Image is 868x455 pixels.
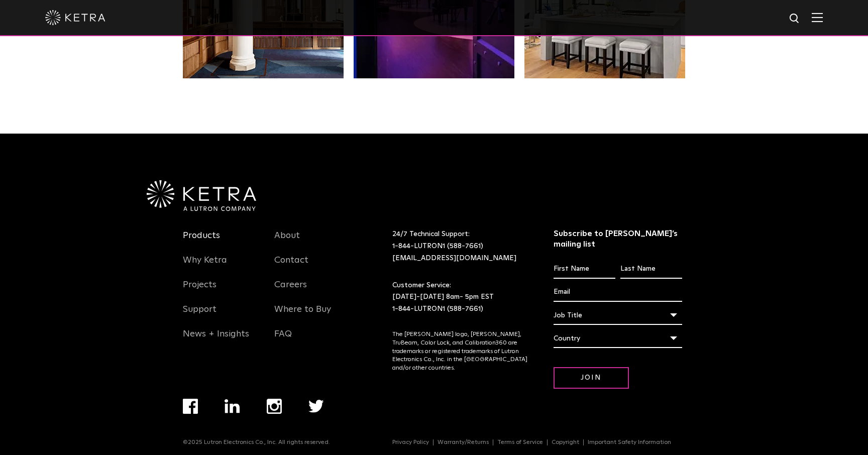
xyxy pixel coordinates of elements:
[392,280,528,315] p: Customer Service: [DATE]-[DATE] 8am- 5pm EST
[392,305,483,312] a: 1-844-LUTRON1 (588-7661)
[789,13,801,25] img: search icon
[274,328,292,352] a: FAQ
[183,229,259,352] div: Navigation Menu
[584,439,675,445] a: Important Safety Information
[392,243,483,250] a: 1-844-LUTRON1 (588-7661)
[392,255,516,262] a: [EMAIL_ADDRESS][DOMAIN_NAME]
[45,10,105,25] img: ketra-logo-2019-white
[183,279,216,302] a: Projects
[388,439,433,445] a: Privacy Policy
[554,260,615,279] input: First Name
[274,230,300,253] a: About
[392,439,685,446] div: Navigation Menu
[147,180,256,211] img: Ketra-aLutronCo_White_RGB
[392,229,528,264] p: 24/7 Technical Support:
[554,283,683,302] input: Email
[183,439,330,446] p: ©2025 Lutron Electronics Co., Inc. All rights reserved.
[554,229,683,250] h3: Subscribe to [PERSON_NAME]’s mailing list
[620,260,682,279] input: Last Name
[554,367,629,389] input: Join
[225,399,240,413] img: linkedin
[308,400,324,413] img: twitter
[183,230,220,253] a: Products
[183,255,227,278] a: Why Ketra
[554,306,683,325] div: Job Title
[812,13,823,22] img: Hamburger%20Nav.svg
[183,328,249,352] a: News + Insights
[493,439,548,445] a: Terms of Service
[274,304,331,327] a: Where to Buy
[183,304,216,327] a: Support
[433,439,493,445] a: Warranty/Returns
[548,439,584,445] a: Copyright
[183,399,350,439] div: Navigation Menu
[554,329,683,348] div: Country
[274,279,307,302] a: Careers
[392,330,528,373] p: The [PERSON_NAME] logo, [PERSON_NAME], TruBeam, Color Lock, and Calibration360 are trademarks or ...
[274,229,351,352] div: Navigation Menu
[183,399,198,414] img: facebook
[274,255,308,278] a: Contact
[267,399,282,414] img: instagram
